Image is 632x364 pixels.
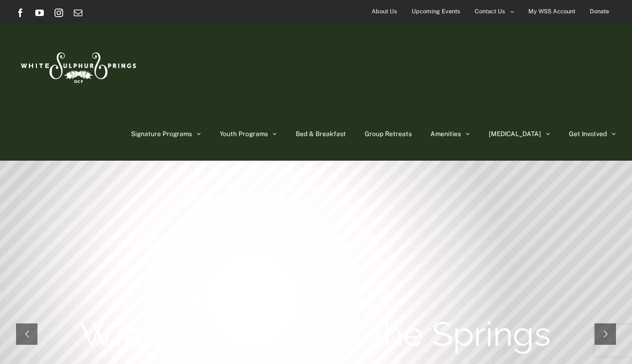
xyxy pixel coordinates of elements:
[16,41,139,91] img: White Sulphur Springs Logo
[220,131,268,137] span: Youth Programs
[220,107,277,161] a: Youth Programs
[80,313,551,355] rs-layer: Winter Retreats at the Springs
[55,9,63,17] a: Instagram
[74,9,82,17] a: Email
[569,107,616,161] a: Get Involved
[475,4,505,19] span: Contact Us
[35,9,44,17] a: YouTube
[131,107,201,161] a: Signature Programs
[430,107,470,161] a: Amenities
[131,131,192,137] span: Signature Programs
[131,107,616,161] nav: Main Menu
[16,9,25,17] a: Facebook
[569,131,607,137] span: Get Involved
[365,131,412,137] span: Group Retreats
[430,131,461,137] span: Amenities
[372,4,397,19] span: About Us
[296,107,346,161] a: Bed & Breakfast
[528,4,575,19] span: My WSS Account
[590,4,609,19] span: Donate
[296,131,346,137] span: Bed & Breakfast
[412,4,460,19] span: Upcoming Events
[489,131,541,137] span: [MEDICAL_DATA]
[489,107,550,161] a: [MEDICAL_DATA]
[365,107,412,161] a: Group Retreats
